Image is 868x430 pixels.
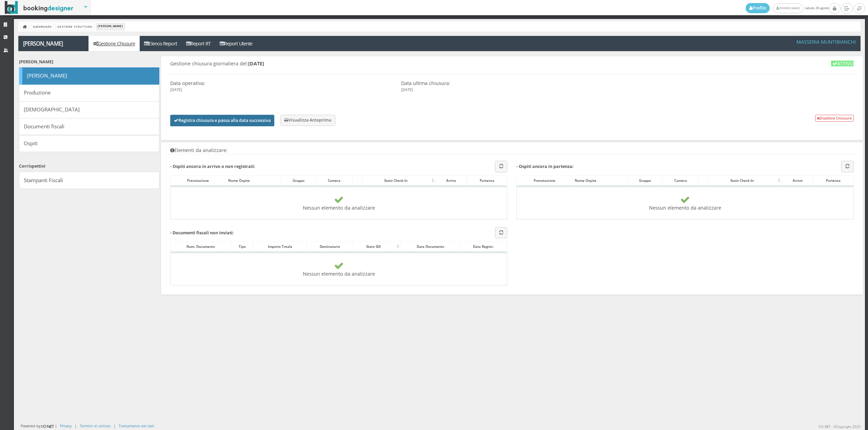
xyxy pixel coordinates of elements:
[170,164,255,169] b: - Ospiti ancora in arrivo o non registrati:
[813,176,853,185] div: Partenza
[19,84,159,102] a: Produzione
[19,59,53,65] b: [PERSON_NAME]
[19,172,159,189] a: Stampanti Fiscali
[173,255,505,283] h4: Nessun elemento da analizzare
[215,36,257,51] a: Report Utente
[467,176,507,185] div: Partenza
[353,242,401,251] div: Stato SDI
[796,39,856,45] h4: Masseria Muntibianchi
[460,242,507,251] div: Data Registr.
[119,423,154,428] a: Trattamento dei dati
[170,61,854,72] div: Gestione chiusura giornaliera del:
[436,176,467,185] div: Arrivo
[280,115,336,126] a: Visualizza Anteprima
[248,60,264,67] b: [DATE]
[60,423,72,428] a: Privacy
[181,36,215,51] a: Report RT
[401,242,460,251] div: Data Documento
[5,1,74,14] img: BookingDesigner.com
[363,176,436,185] div: Stato Check-in
[114,423,116,428] div: |
[88,36,140,51] a: Gestione Chiusure
[75,423,77,428] div: |
[171,176,225,185] div: Prenotazione
[709,176,782,185] div: Stato Check-in
[19,135,159,152] a: Ospiti
[171,242,231,251] div: Num. Documento
[170,230,234,236] b: - Documenti fiscali non inviati:
[831,61,854,66] div: ATTIVO
[80,423,111,428] a: Termini di utilizzo
[773,3,803,13] a: [PERSON_NAME]
[40,424,55,429] img: ionet_small_logo.png
[495,161,508,172] button: Refresh
[628,176,662,185] div: Gruppo
[140,36,181,51] a: Elenco Report
[21,423,57,429] div: Powered by |
[232,242,253,251] div: Tipo
[281,176,316,185] div: Gruppo
[173,189,505,217] h4: Nessun elemento da analizzare
[746,3,829,13] span: sabato, 30 agosto
[19,101,159,119] a: [DEMOGRAPHIC_DATA]
[18,36,88,51] a: [PERSON_NAME]
[19,163,45,169] b: Corrispettivi
[19,67,159,85] a: [PERSON_NAME]
[170,87,182,92] small: [DATE]
[307,242,353,251] div: Destinatario
[782,176,813,185] div: Arrivo
[31,23,53,30] a: Dashboard
[663,176,698,185] div: Camera
[519,189,851,217] h4: Nessun elemento da analizzare
[841,161,854,172] button: Refresh
[815,115,854,122] button: Disattiva Chiusure
[401,87,413,92] small: [DATE]
[746,3,770,13] a: Profilo
[572,176,627,185] div: Nome Ospite
[226,176,281,185] div: Nome Ospite
[516,164,574,169] b: - Ospiti ancora in partenza:
[253,242,307,251] div: Importo Totale
[19,118,159,135] a: Documenti fiscali
[170,147,854,153] div: Elementi da analizzare:
[170,115,274,126] button: Registra chiusura e passa alla data successiva
[401,80,565,86] div: Data ultima chiusura:
[170,80,334,86] div: Data operativa:
[56,23,94,30] a: Gestione Struttura
[517,176,572,185] div: Prenotazione
[495,227,508,238] button: Refresh
[316,176,352,185] div: Camera
[96,23,125,30] li: [PERSON_NAME]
